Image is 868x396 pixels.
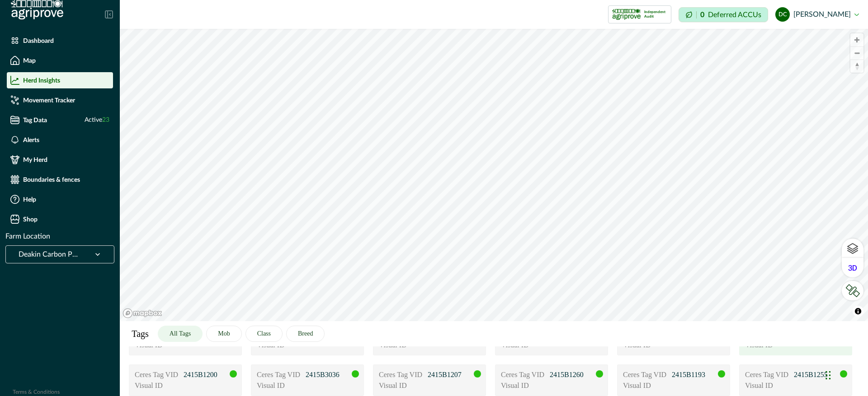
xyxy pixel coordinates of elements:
[794,369,839,380] p: 2415B1255
[23,216,38,223] p: Shop
[7,92,113,108] a: Movement Tracker
[158,326,203,342] button: All Tags
[23,176,80,183] p: Boundaries & fences
[5,231,50,242] p: Farm Location
[608,5,671,23] button: certification logoIndependent Audit
[775,4,859,25] button: dylan cronje[PERSON_NAME]
[23,136,39,143] p: Alerts
[7,152,113,168] a: My Herd
[850,47,863,60] span: Zoom out
[306,369,351,380] p: 2415B3036
[85,115,109,125] span: Active
[7,132,113,148] a: Alerts
[7,32,113,49] a: Dashboard
[379,380,424,391] p: Visual ID
[379,369,424,380] p: Ceres Tag VID
[132,327,148,341] p: Tags
[644,10,667,19] p: Independent Audit
[7,52,113,69] a: Map
[850,60,863,73] span: Reset bearing to north
[23,57,36,64] p: Map
[612,7,641,22] img: certification logo
[206,326,241,342] button: Mob
[623,369,668,380] p: Ceres Tag VID
[23,196,36,203] p: Help
[850,46,863,60] button: Zoom out
[102,117,109,123] span: 23
[823,353,868,396] iframe: Chat Widget
[13,389,60,395] a: Terms & Conditions
[7,191,113,207] a: Help
[850,33,863,46] button: Zoom in
[184,369,229,380] p: 2415B1200
[623,380,668,391] p: Visual ID
[7,171,113,188] a: Boundaries & fences
[428,369,473,380] p: 2415B1207
[120,29,868,321] canvas: Map
[745,380,790,391] p: Visual ID
[7,211,113,227] a: Shop
[257,369,302,380] p: Ceres Tag VID
[23,116,47,124] p: Tag Data
[123,308,162,318] a: Mapbox logo
[550,369,595,380] p: 2415B1260
[501,369,546,380] p: Ceres Tag VID
[245,326,283,342] button: Class
[7,72,113,88] a: Herd Insights
[7,112,113,128] a: Tag DataActive23
[135,380,180,391] p: Visual ID
[286,326,325,342] button: Breed
[853,306,863,317] button: Toggle attribution
[672,369,717,380] p: 2415B1193
[845,284,860,297] img: LkRIKP7pqK064DBUf7vatyaj0RnXiK+1zEGAAAAAElFTkSuQmCC
[826,362,831,389] div: Drag
[23,156,47,163] p: My Herd
[700,11,704,18] p: 0
[850,60,863,73] button: Reset bearing to north
[745,369,790,380] p: Ceres Tag VID
[23,77,60,84] p: Herd Insights
[257,380,302,391] p: Visual ID
[135,369,180,380] p: Ceres Tag VID
[23,37,54,44] p: Dashboard
[23,97,75,104] p: Movement Tracker
[501,380,546,391] p: Visual ID
[708,11,761,18] p: Deferred ACCUs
